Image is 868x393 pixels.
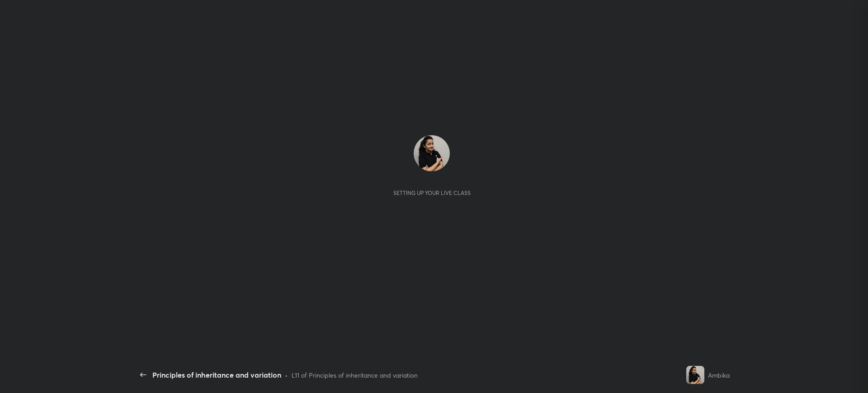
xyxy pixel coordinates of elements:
img: 50702b96c52e459ba5ac12119d36f654.jpg [686,366,704,384]
div: Setting up your live class [393,189,471,196]
div: Principles of inheritance and variation [152,369,281,380]
div: • [285,370,288,380]
div: Ambika [708,370,730,380]
div: L11 of Principles of inheritance and variation [292,370,418,380]
img: 50702b96c52e459ba5ac12119d36f654.jpg [414,135,450,171]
